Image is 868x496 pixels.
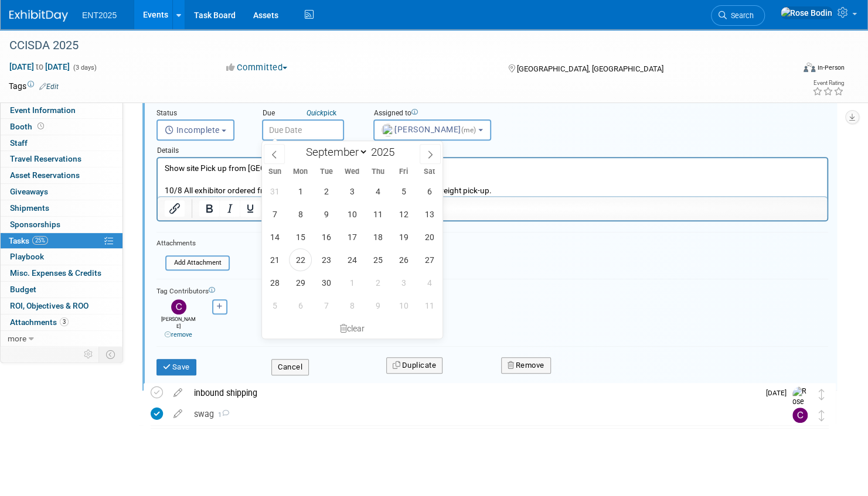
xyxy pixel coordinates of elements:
[99,347,123,362] td: Toggle Event Tabs
[9,61,70,72] span: [DATE] [DATE]
[79,347,99,362] td: Personalize Event Tab Strip
[9,10,68,22] img: ExhibitDay
[392,294,415,317] span: October 10, 2025
[392,248,415,271] span: September 26, 2025
[418,225,441,248] span: September 20, 2025
[304,108,339,118] a: Quickpick
[373,119,491,141] button: [PERSON_NAME](me)
[168,388,188,398] a: edit
[819,389,825,400] i: Move task
[289,248,312,271] span: September 22, 2025
[10,252,44,261] span: Playbook
[263,180,286,203] span: August 31, 2025
[314,168,339,176] span: Tue
[159,314,198,340] div: [PERSON_NAME]
[1,282,122,297] a: Budget
[366,203,389,225] span: September 11, 2025
[263,271,286,294] span: September 28, 2025
[263,203,286,225] span: September 7, 2025
[366,294,389,317] span: October 9, 2025
[1,265,122,281] a: Misc. Expenses & Credits
[34,62,45,71] span: to
[9,80,59,92] td: Tags
[289,225,312,248] span: September 15, 2025
[766,389,792,397] span: [DATE]
[9,236,48,245] span: Tasks
[315,248,338,271] span: September 23, 2025
[368,145,403,159] input: Year
[315,180,338,203] span: September 2, 2025
[1,217,122,232] a: Sponsorships
[10,138,28,148] span: Staff
[418,294,441,317] span: October 11, 2025
[418,180,441,203] span: September 6, 2025
[727,11,754,20] span: Search
[158,158,827,196] iframe: Rich Text Area
[1,331,122,347] a: more
[262,319,442,338] div: clear
[315,203,338,225] span: September 9, 2025
[32,236,48,245] span: 25%
[156,359,196,375] button: Save
[341,248,363,271] span: September 24, 2025
[341,203,363,225] span: September 10, 2025
[817,63,845,72] div: In-Person
[10,154,81,163] span: Travel Reservations
[373,108,528,119] div: Assigned to
[1,102,122,118] a: Event Information
[222,61,292,74] button: Committed
[1,200,122,216] a: Shipments
[315,225,338,248] span: September 16, 2025
[10,285,36,294] span: Budget
[156,284,828,296] div: Tag Contributors
[60,317,69,326] span: 3
[366,271,389,294] span: October 2, 2025
[10,122,46,131] span: Booth
[1,184,122,200] a: Giveaways
[289,203,312,225] span: September 8, 2025
[392,180,415,203] span: September 5, 2025
[417,168,442,176] span: Sat
[382,125,478,134] span: [PERSON_NAME]
[262,119,344,141] input: Due Date
[199,200,219,217] button: Bold
[82,11,117,20] span: ENT2025
[418,271,441,294] span: October 4, 2025
[391,168,417,176] span: Fri
[1,167,122,183] a: Asset Reservations
[263,248,286,271] span: September 21, 2025
[365,168,391,176] span: Thu
[289,294,312,317] span: October 6, 2025
[461,126,476,134] span: (me)
[418,248,441,271] span: September 27, 2025
[10,301,88,310] span: ROI, Objectives & ROO
[392,225,415,248] span: September 19, 2025
[392,271,415,294] span: October 3, 2025
[1,233,122,249] a: Tasks25%
[1,314,122,330] a: Attachments3
[711,5,765,26] a: Search
[289,271,312,294] span: September 29, 2025
[720,61,845,78] div: Event Format
[792,386,810,428] img: Rose Bodin
[366,248,389,271] span: September 25, 2025
[10,170,80,180] span: Asset Reservations
[1,119,122,135] a: Booth
[156,141,828,157] div: Details
[214,411,229,419] span: 1
[386,357,442,374] button: Duplicate
[516,64,663,73] span: [GEOGRAPHIC_DATA], [GEOGRAPHIC_DATA]
[35,122,46,131] span: Booth not reserved yet
[263,225,286,248] span: September 14, 2025
[165,200,185,217] button: Insert/edit link
[341,294,363,317] span: October 8, 2025
[262,168,288,176] span: Sun
[341,180,363,203] span: September 3, 2025
[341,271,363,294] span: October 1, 2025
[301,145,368,159] select: Month
[341,225,363,248] span: September 17, 2025
[165,125,220,135] span: Incomplete
[339,168,365,176] span: Wed
[780,6,833,19] img: Rose Bodin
